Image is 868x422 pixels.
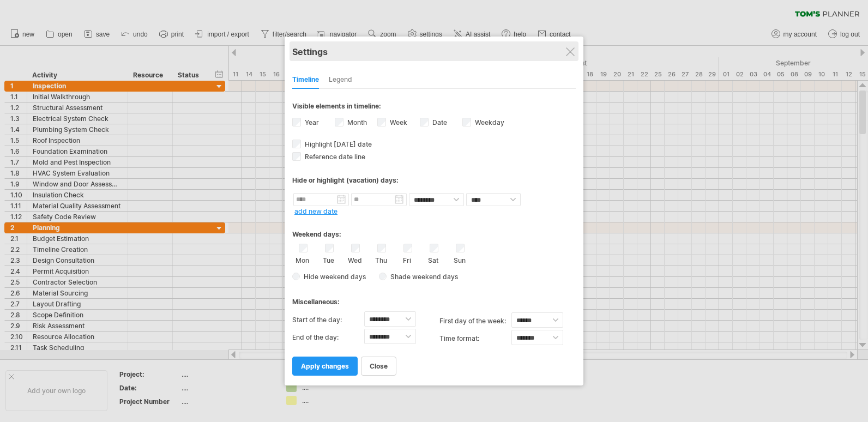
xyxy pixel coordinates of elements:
label: Fri [400,254,414,264]
div: Visible elements in timeline: [292,102,576,113]
label: Mon [296,254,309,264]
a: add new date [294,207,337,215]
div: Weekend days: [292,220,576,241]
label: Sat [426,254,440,264]
label: Weekday [473,118,504,126]
div: Legend [329,71,352,89]
label: Start of the day: [292,311,364,329]
span: Highlight [DATE] date [303,140,372,148]
span: apply changes [301,362,349,370]
div: Miscellaneous: [292,287,576,309]
label: Date [430,118,447,126]
label: Year [303,118,319,126]
label: Tue [322,254,335,264]
label: Thu [374,254,388,264]
span: Hide weekend days [300,273,366,281]
label: End of the day: [292,329,364,346]
label: Wed [348,254,361,264]
span: Shade weekend days [387,273,458,281]
label: Time format: [439,330,511,347]
label: first day of the week: [439,312,511,330]
label: Week [388,118,407,126]
a: close [361,357,396,376]
label: Month [345,118,367,126]
label: Sun [453,254,466,264]
div: Hide or highlight (vacation) days: [292,176,576,184]
span: close [370,362,388,370]
div: Settings [292,41,576,61]
span: Reference date line [303,153,365,161]
div: Timeline [292,71,319,89]
a: apply changes [292,357,358,376]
